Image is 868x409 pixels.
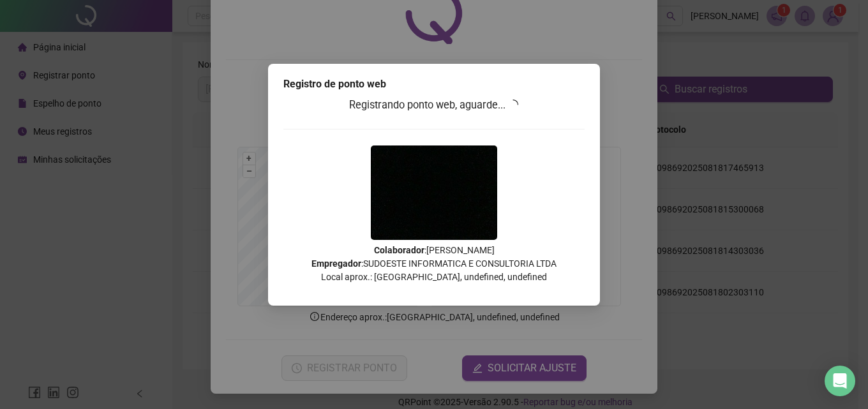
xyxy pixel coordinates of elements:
[311,258,361,269] strong: Empregador
[374,245,424,255] strong: Colaborador
[283,244,585,284] p: : [PERSON_NAME] : SUDOESTE INFORMATICA E CONSULTORIA LTDA Local aprox.: [GEOGRAPHIC_DATA], undefi...
[283,97,585,114] h3: Registrando ponto web, aguarde...
[283,77,585,92] div: Registro de ponto web
[371,145,497,240] img: 2Q==
[508,100,518,110] span: loading
[825,366,855,396] div: Open Intercom Messenger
